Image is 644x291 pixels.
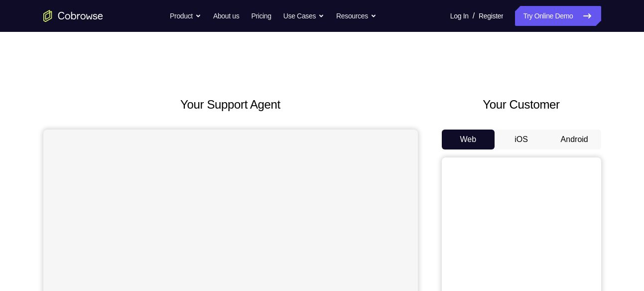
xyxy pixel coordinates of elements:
[170,6,201,26] button: Product
[479,6,503,26] a: Register
[548,130,601,149] button: Android
[442,96,601,114] h2: Your Customer
[43,10,103,22] a: Go to the home page
[213,6,239,26] a: About us
[251,6,271,26] a: Pricing
[442,130,495,149] button: Web
[43,96,418,114] h2: Your Support Agent
[495,130,548,149] button: iOS
[450,6,469,26] a: Log In
[473,10,475,22] span: /
[283,6,324,26] button: Use Cases
[336,6,377,26] button: Resources
[515,6,601,26] a: Try Online Demo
